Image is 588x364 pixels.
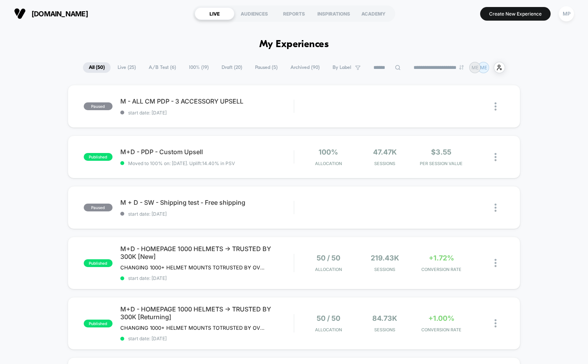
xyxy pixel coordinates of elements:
p: ME [472,65,479,70]
span: Sessions [359,161,411,166]
span: Archived ( 90 ) [285,62,326,73]
span: 84.73k [372,314,397,322]
span: All ( 50 ) [83,62,111,73]
span: +1.00% [428,314,454,322]
span: Draft ( 20 ) [216,62,248,73]
img: close [495,204,496,212]
span: CONVERSION RATE [415,267,468,272]
div: INSPIRATIONS [314,7,354,20]
span: $3.55 [431,148,451,156]
img: close [495,102,496,111]
span: Moved to 100% on: [DATE] . Uplift: 14.40% in PSV [128,160,235,166]
h1: My Experiences [259,39,329,50]
span: 47.47k [373,148,397,156]
span: CHANGING 1000+ HELMET MOUNTS TOTRUSTED BY OVER 300,000 RIDERS ON HOMEPAGE DESKTOP AND MOBILE [120,264,265,271]
span: start date: [DATE] [120,211,294,217]
button: [DOMAIN_NAME] [12,7,90,20]
span: Sessions [359,267,411,272]
span: Sessions [359,327,411,332]
button: Create New Experience [480,7,551,21]
span: M+D - HOMEPAGE 1000 HELMETS -> TRUSTED BY 300K [New] [120,245,294,260]
p: ME [480,65,487,70]
span: paused [84,102,113,110]
button: MP [556,6,576,22]
img: close [495,153,496,161]
img: Visually logo [14,8,26,19]
span: Allocation [315,267,342,272]
span: published [84,320,113,327]
span: CHANGING 1000+ HELMET MOUNTS TOTRUSTED BY OVER 300,000 RIDERS ON HOMEPAGE DESKTOP AND MOBILERETUR... [120,325,265,331]
span: start date: [DATE] [120,336,294,341]
span: published [84,153,113,161]
span: published [84,259,113,267]
span: start date: [DATE] [120,110,294,116]
span: 50 / 50 [317,314,340,322]
span: start date: [DATE] [120,275,294,281]
span: By Label [333,65,351,70]
div: REPORTS [274,7,314,20]
div: AUDIENCES [234,7,274,20]
span: M+D - HOMEPAGE 1000 HELMETS -> TRUSTED BY 300K [Returning] [120,305,294,321]
span: Allocation [315,327,342,332]
span: +1.72% [429,254,454,262]
span: 50 / 50 [317,254,340,262]
div: LIVE [195,7,234,20]
span: 219.43k [371,254,399,262]
span: A/B Test ( 6 ) [143,62,182,73]
span: PER SESSION VALUE [415,161,468,166]
span: paused [84,204,113,211]
img: close [495,319,496,327]
div: MP [559,6,574,21]
img: close [495,259,496,267]
img: end [459,65,464,70]
span: CONVERSION RATE [415,327,468,332]
span: Paused ( 5 ) [249,62,283,73]
span: M + D - SW - Shipping test - Free shipping [120,199,294,206]
span: Allocation [315,161,342,166]
span: Live ( 25 ) [112,62,142,73]
span: 100% ( 19 ) [183,62,215,73]
div: ACADEMY [354,7,393,20]
span: M - ALL CM PDP - 3 ACCESSORY UPSELL [120,97,294,105]
span: [DOMAIN_NAME] [32,10,88,18]
span: 100% [319,148,338,156]
span: M+D - PDP - Custom Upsell [120,148,294,156]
